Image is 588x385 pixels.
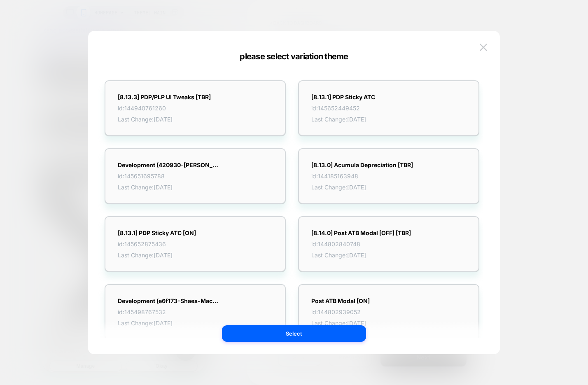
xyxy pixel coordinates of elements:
[311,105,375,112] span: id: 145652449452
[98,314,129,320] a: Open Privacy Policy (opens in new window)
[311,308,370,315] span: id: 144802939052
[311,320,370,327] span: Last Change: [DATE]
[7,306,155,328] span: To provide the best experience for you, we collect data through web cookies and similar technolog...
[311,229,411,236] strong: [8.14.0] Post ATB Modal [OFF] [TBR]
[311,184,413,191] span: Last Change: [DATE]
[144,288,159,302] button: Dismiss cookie consent banner
[311,173,413,180] span: id: 144185163948
[311,93,375,100] strong: [8.13.1] PDP Sticky ATC
[311,161,413,168] strong: [8.13.0] Acumula Depreciation [TBR]
[311,252,411,259] span: Last Change: [DATE]
[311,116,375,123] span: Last Change: [DATE]
[311,297,370,304] strong: Post ATB Modal [ON]
[222,325,366,342] button: Select
[7,334,80,345] button: Manage
[129,311,158,337] iframe: Gorgias live chat messenger
[7,292,141,298] h3: We Take Privacy Seriously
[311,240,411,247] span: id: 144802840748
[84,334,156,345] button: Okay
[88,51,500,61] div: please select variation theme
